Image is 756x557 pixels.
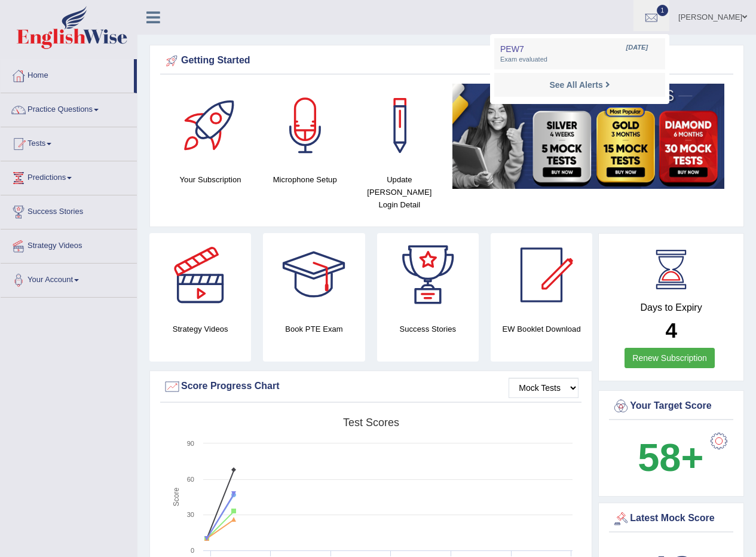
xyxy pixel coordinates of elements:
div: Score Progress Chart [163,378,579,396]
text: 0 [191,547,194,554]
b: 58+ [638,436,703,479]
a: Renew Subscription [625,348,715,368]
text: 90 [187,440,194,447]
div: Your Target Score [612,397,730,415]
h4: Days to Expiry [612,302,730,313]
span: 1 [657,5,669,16]
h4: EW Booklet Download [491,323,592,335]
a: Practice Questions [1,93,137,123]
span: [DATE] [626,43,648,53]
div: Latest Mock Score [612,510,730,528]
a: Home [1,59,134,89]
text: 60 [187,476,194,483]
b: 4 [665,319,677,342]
a: Strategy Videos [1,229,137,259]
h4: Success Stories [377,323,479,335]
a: Predictions [1,161,137,191]
strong: See All Alerts [549,80,602,90]
h4: Book PTE Exam [263,323,365,335]
span: PEW7 [500,44,524,54]
text: 30 [187,511,194,518]
a: Success Stories [1,195,137,225]
h4: Strategy Videos [149,323,251,335]
span: Exam evaluated [500,55,659,65]
a: Your Account [1,264,137,293]
div: Getting Started [163,52,730,70]
a: Tests [1,127,137,157]
tspan: Test scores [343,417,399,429]
a: PEW7 [DATE] Exam evaluated [497,41,662,66]
img: small5.jpg [452,84,724,189]
h4: Your Subscription [169,173,252,186]
h4: Update [PERSON_NAME] Login Detail [358,173,440,211]
h4: Microphone Setup [264,173,346,186]
tspan: Score [172,488,180,507]
a: See All Alerts [546,78,613,91]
